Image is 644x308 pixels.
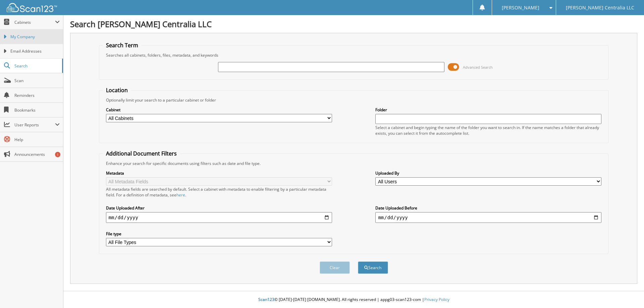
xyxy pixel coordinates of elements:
span: [PERSON_NAME] [502,6,539,10]
label: Date Uploaded Before [375,205,601,211]
span: Announcements [14,151,60,157]
h1: Search [PERSON_NAME] Centralia LLC [70,18,637,29]
div: Select a cabinet and begin typing the name of the folder you want to search in. If the name match... [375,125,601,136]
span: Email Addresses [10,48,60,54]
legend: Location [103,86,131,94]
label: Cabinet [106,107,332,113]
div: 1 [55,152,60,157]
span: Cabinets [14,19,55,25]
span: My Company [10,34,60,40]
input: start [106,212,332,223]
div: © [DATE]-[DATE] [DOMAIN_NAME]. All rights reserved | appg03-scan123-com | [63,292,644,308]
label: Date Uploaded After [106,205,332,211]
span: Scan [14,78,60,83]
span: Search [14,63,59,69]
span: Scan123 [258,297,274,302]
span: [PERSON_NAME] Centralia LLC [566,6,634,10]
div: All metadata fields are searched by default. Select a cabinet with metadata to enable filtering b... [106,186,332,198]
span: User Reports [14,122,55,128]
a: Privacy Policy [424,297,449,302]
a: here [176,192,185,198]
div: Searches all cabinets, folders, files, metadata, and keywords [103,52,605,58]
button: Clear [320,261,350,274]
span: Reminders [14,93,60,98]
label: Uploaded By [375,170,601,176]
label: Folder [375,107,601,113]
span: Advanced Search [463,65,493,70]
input: end [375,212,601,223]
button: Search [358,261,388,274]
span: Help [14,137,60,142]
legend: Additional Document Filters [103,150,180,157]
div: Optionally limit your search to a particular cabinet or folder [103,97,605,103]
label: Metadata [106,170,332,176]
span: Bookmarks [14,107,60,113]
legend: Search Term [103,42,142,49]
label: File type [106,231,332,237]
img: scan123-logo-white.svg [7,3,57,12]
div: Enhance your search for specific documents using filters such as date and file type. [103,161,605,166]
